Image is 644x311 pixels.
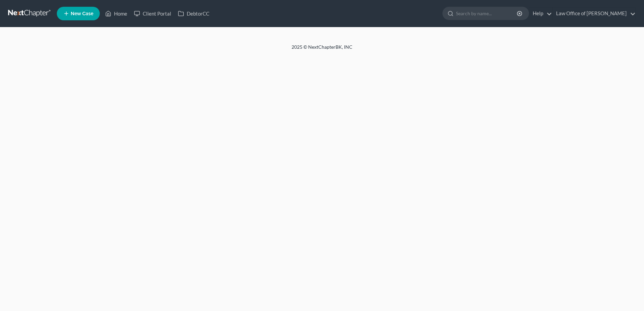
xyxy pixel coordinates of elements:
a: Law Office of [PERSON_NAME] [553,7,636,20]
a: Home [102,7,131,20]
a: Client Portal [131,7,175,20]
a: Help [529,7,552,20]
a: DebtorCC [175,7,213,20]
div: 2025 © NextChapterBK, INC [129,44,515,56]
span: New Case [71,11,93,16]
input: Search by name... [456,7,518,20]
